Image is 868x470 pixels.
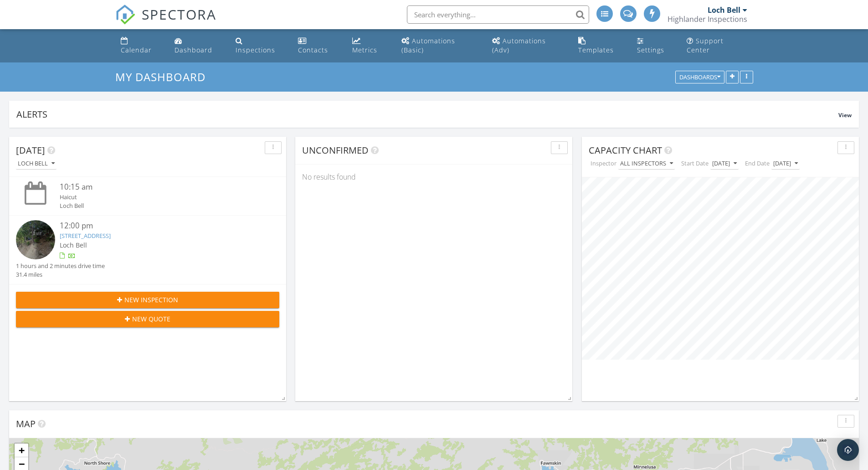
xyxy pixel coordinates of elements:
[401,36,455,54] div: Automations (Basic)
[637,46,664,54] div: Settings
[407,5,589,24] input: Search everything...
[302,144,369,156] span: Unconfirmed
[124,295,178,305] span: New Inspection
[16,292,279,308] button: New Inspection
[492,36,546,54] div: Automations (Adv)
[18,160,55,167] div: Loch Bell
[175,46,212,54] div: Dashboard
[115,5,135,25] img: The Best Home Inspection Software - Spectora
[668,15,747,24] div: Highlander Inspections
[675,71,724,84] button: Dashboards
[633,33,676,59] a: Settings
[115,69,213,84] a: My Dashboard
[352,46,377,54] div: Metrics
[60,193,257,201] div: Haicut
[60,220,257,232] div: 12:00 pm
[710,158,739,170] button: [DATE]
[142,5,216,24] span: SPECTORA
[298,46,328,54] div: Contacts
[117,33,164,59] a: Calendar
[115,12,216,31] a: SPECTORA
[15,444,28,457] a: Zoom in
[16,220,279,279] a: 12:00 pm [STREET_ADDRESS] Loch Bell 1 hours and 2 minutes drive time 31.4 miles
[578,46,614,54] div: Templates
[679,74,720,81] div: Dashboards
[743,157,771,170] label: End Date
[620,160,673,167] div: All Inspectors
[16,108,838,120] div: Alerts
[773,160,798,167] div: [DATE]
[589,157,618,170] label: Inspector
[60,232,111,240] a: [STREET_ADDRESS]
[295,165,572,189] div: No results found
[349,33,391,59] a: Metrics
[618,158,675,170] button: All Inspectors
[398,33,481,59] a: Automations (Basic)
[16,158,56,170] button: Loch Bell
[60,241,87,249] span: Loch Bell
[132,314,170,324] span: New Quote
[589,144,662,156] span: Capacity Chart
[712,160,737,167] div: [DATE]
[294,33,341,59] a: Contacts
[121,46,152,54] div: Calendar
[16,220,55,259] img: streetview
[232,33,287,59] a: Inspections
[16,418,36,430] span: Map
[575,33,626,59] a: Templates
[488,33,567,59] a: Automations (Advanced)
[771,158,800,170] button: [DATE]
[838,111,852,119] span: View
[60,201,257,210] div: Loch Bell
[683,33,751,59] a: Support Center
[236,46,275,54] div: Inspections
[687,36,724,54] div: Support Center
[171,33,225,59] a: Dashboard
[837,439,859,461] div: Open Intercom Messenger
[708,5,740,15] div: Loch Bell
[16,144,45,156] span: [DATE]
[16,311,279,327] button: New Quote
[60,181,257,193] div: 10:15 am
[16,262,105,270] div: 1 hours and 2 minutes drive time
[679,157,710,170] label: Start Date
[16,270,105,279] div: 31.4 miles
